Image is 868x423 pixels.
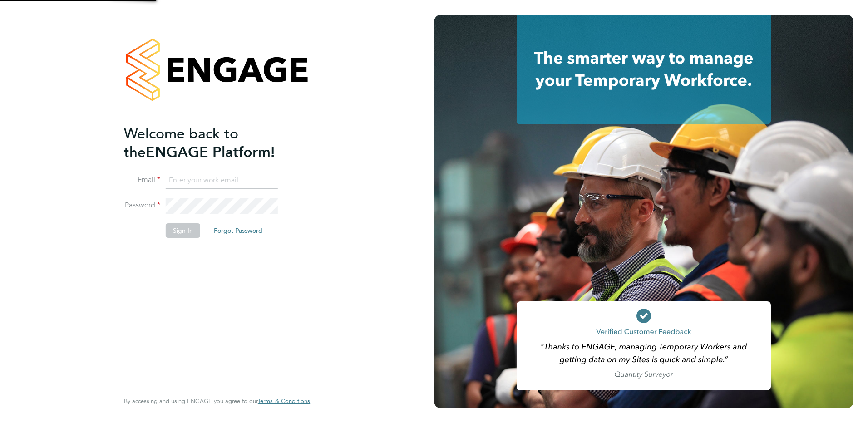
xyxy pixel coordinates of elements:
[124,124,301,162] h2: ENGAGE Platform!
[166,223,200,238] button: Sign In
[124,201,160,210] label: Password
[258,398,310,405] a: Terms & Conditions
[207,223,270,238] button: Forgot Password
[124,175,160,185] label: Email
[124,397,310,405] span: By accessing and using ENGAGE you agree to our
[166,172,278,189] input: Enter your work email...
[124,125,238,161] span: Welcome back to the
[258,397,310,405] span: Terms & Conditions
